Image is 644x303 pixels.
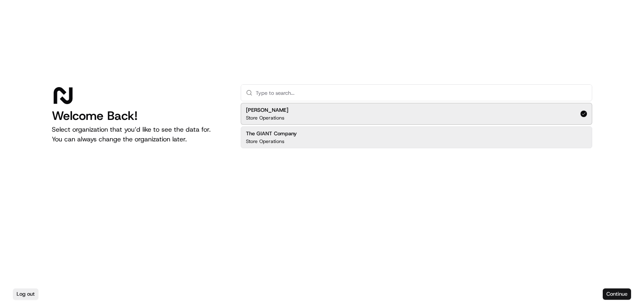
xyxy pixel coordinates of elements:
p: Store Operations [246,138,284,145]
input: Type to search... [256,85,587,101]
p: Select organization that you’d like to see the data for. You can always change the organization l... [52,125,228,144]
p: Store Operations [246,115,284,121]
button: Log out [13,288,38,300]
button: Continue [603,288,631,300]
h2: The GIANT Company [246,130,297,137]
div: Suggestions [241,101,592,150]
h2: [PERSON_NAME] [246,107,288,114]
h1: Welcome Back! [52,109,228,123]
